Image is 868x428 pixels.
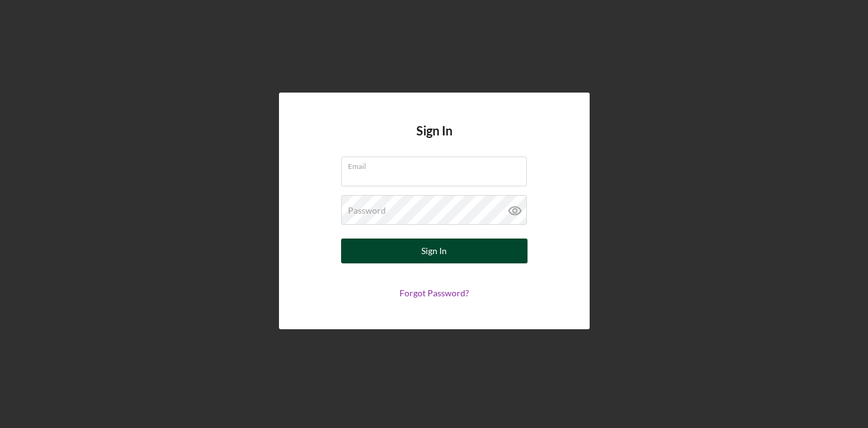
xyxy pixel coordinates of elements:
label: Email [348,157,527,171]
h4: Sign In [416,124,452,157]
button: Sign In [341,239,528,263]
label: Password [348,206,386,216]
div: Sign In [421,239,447,263]
a: Forgot Password? [400,288,469,298]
